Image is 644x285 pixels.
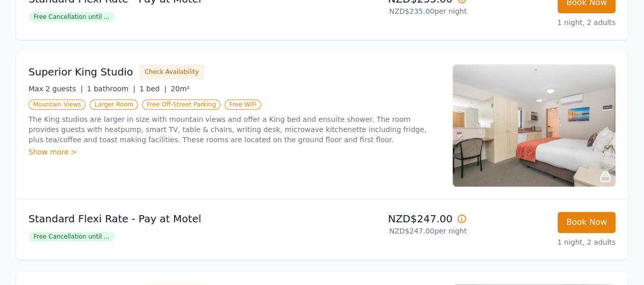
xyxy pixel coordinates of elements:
[29,212,318,226] p: Standard Flexi Rate - Pay at Motel
[29,85,83,93] span: Max 2 guests |
[475,237,615,247] p: 1 night, 2 adults
[142,99,220,110] span: Free Off-Street Parking
[475,17,615,28] p: 1 night, 2 adults
[29,12,115,22] span: Free Cancellation until ...
[29,147,440,157] div: Show more >
[225,99,261,110] span: Free WiFi
[326,212,467,226] p: NZD$247.00
[29,99,86,110] span: Mountain Views
[29,231,115,242] span: Free Cancellation until ...
[326,6,467,16] p: NZD$235.00 per night
[139,64,204,80] button: Check Availability
[557,212,615,233] button: Book Now
[139,85,166,93] span: 1 bed |
[90,99,138,110] span: Larger Room
[87,85,135,93] span: 1 bathroom |
[171,85,189,93] span: 20m²
[29,114,440,145] p: The King studios are larger in size with mountain views and offer a King bed and ensuite shower. ...
[29,65,133,79] h3: Superior King Studio
[326,226,467,236] p: NZD$247.00 per night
